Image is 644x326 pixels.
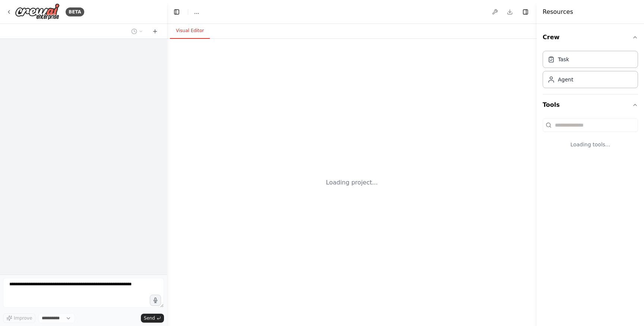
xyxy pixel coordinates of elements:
[149,27,161,36] button: Start a new chat
[543,27,638,48] button: Crew
[150,295,161,306] button: Click to speak your automation idea
[14,315,32,321] span: Improve
[520,7,531,17] button: Hide right sidebar
[194,8,199,16] nav: breadcrumb
[326,178,378,187] div: Loading project...
[141,314,164,323] button: Send
[558,56,569,63] div: Task
[128,27,146,36] button: Switch to previous chat
[558,76,573,83] div: Agent
[543,7,573,16] h4: Resources
[543,48,638,94] div: Crew
[144,315,155,321] span: Send
[171,7,182,17] button: Hide left sidebar
[543,94,638,115] button: Tools
[543,135,638,154] div: Loading tools...
[170,23,210,39] button: Visual Editor
[543,115,638,160] div: Tools
[15,3,60,20] img: Logo
[194,8,199,16] span: ...
[66,7,84,16] div: BETA
[3,313,35,323] button: Improve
